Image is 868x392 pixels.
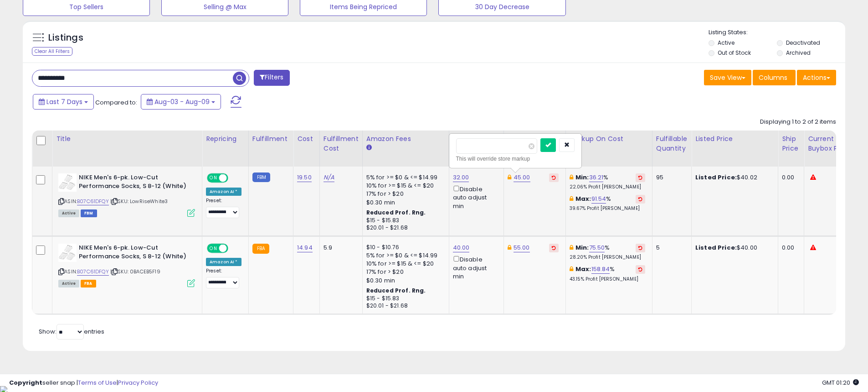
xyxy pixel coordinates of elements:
[9,379,158,387] div: seller snap | |
[81,280,96,287] span: FBA
[366,251,442,260] div: 5% for >= $0 & <= $14.99
[366,182,442,190] div: 10% for >= $15 & <= $20
[206,198,241,218] div: Preset:
[591,194,606,204] a: 91.54
[570,195,645,212] div: %
[366,295,442,303] div: $15 - $15.83
[58,173,77,192] img: 31aPY00ddTL._SL40_.jpg
[297,173,312,182] a: 19.50
[324,173,334,182] a: N/A
[786,39,820,47] label: Deactivated
[297,134,316,144] div: Cost
[48,31,83,44] h5: Listings
[366,268,442,276] div: 17% for > $20
[58,280,79,287] span: All listings currently available for purchase on Amazon
[227,174,241,182] span: OFF
[589,243,605,252] a: 75.50
[206,134,245,144] div: Repricing
[39,327,104,336] span: Show: entries
[453,254,497,281] div: Disable auto adjust min
[514,243,530,252] a: 55.00
[366,260,442,268] div: 10% for >= $15 & <= $20
[565,131,652,167] th: The percentage added to the cost of goods (COGS) that forms the calculator for Min & Max prices.
[591,265,610,274] a: 158.84
[366,217,442,225] div: $15 - $15.83
[206,258,241,266] div: Amazon AI *
[366,173,442,182] div: 5% for >= $0 & <= $14.99
[656,173,684,182] div: 95
[58,173,195,216] div: ASIN:
[456,154,575,163] div: This will override store markup
[79,244,190,263] b: NIKE Men's 6-pk. Low-Cut Performance Socks, S 8-12 (White)
[366,199,442,207] div: $0.30 min
[366,134,445,144] div: Amazon Fees
[575,265,591,273] b: Max:
[570,276,645,282] p: 43.15% Profit [PERSON_NAME]
[718,39,734,47] label: Active
[753,70,796,85] button: Columns
[366,224,442,232] div: $20.01 - $21.68
[254,70,289,86] button: Filters
[366,287,426,294] b: Reduced Prof. Rng.
[782,244,797,252] div: 0.00
[58,244,195,286] div: ASIN:
[709,28,845,37] p: Listing States:
[81,209,97,217] span: FBM
[704,70,751,85] button: Save View
[808,134,855,153] div: Current Buybox Price
[227,245,241,252] span: OFF
[78,378,117,387] a: Terms of Use
[252,134,289,144] div: Fulfillment
[570,205,645,212] p: 39.67% Profit [PERSON_NAME]
[206,268,241,288] div: Preset:
[366,277,442,285] div: $0.30 min
[656,244,684,252] div: 5
[570,184,645,190] p: 22.06% Profit [PERSON_NAME]
[718,49,751,57] label: Out of Stock
[206,188,241,196] div: Amazon AI *
[9,378,42,387] strong: Copyright
[154,97,210,106] span: Aug-03 - Aug-09
[56,134,198,144] div: Title
[695,173,771,182] div: $40.02
[575,173,589,182] b: Min:
[324,134,359,153] div: Fulfillment Cost
[33,94,94,110] button: Last 7 Days
[782,134,800,153] div: Ship Price
[695,244,771,252] div: $40.00
[570,254,645,261] p: 28.20% Profit [PERSON_NAME]
[453,184,497,210] div: Disable auto adjust min
[208,245,219,252] span: ON
[570,173,645,190] div: %
[570,244,645,261] div: %
[324,244,355,252] div: 5.9
[77,198,109,205] a: B07C61DFQY
[58,244,77,262] img: 31aPY00ddTL._SL40_.jpg
[760,118,836,126] div: Displaying 1 to 2 of 2 items
[695,243,737,252] b: Listed Price:
[453,173,469,182] a: 32.00
[58,209,79,217] span: All listings currently available for purchase on Amazon
[95,98,137,107] span: Compared to:
[453,243,470,252] a: 40.00
[514,173,530,182] a: 45.00
[208,174,219,182] span: ON
[141,94,221,110] button: Aug-03 - Aug-09
[366,144,372,152] small: Amazon Fees.
[252,172,270,182] small: FBM
[46,97,82,106] span: Last 7 Days
[252,244,269,254] small: FBA
[786,49,811,57] label: Archived
[822,378,859,387] span: 2025-08-18 01:20 GMT
[695,173,737,182] b: Listed Price:
[589,173,604,182] a: 36.21
[570,134,648,144] div: Markup on Cost
[782,173,797,182] div: 0.00
[366,244,442,251] div: $10 - $10.76
[695,134,774,144] div: Listed Price
[79,173,190,193] b: NIKE Men's 6-pk. Low-Cut Performance Socks, S 8-12 (White)
[110,268,160,275] span: | SKU: 0BACEB5F19
[77,268,109,276] a: B07C61DFQY
[366,302,442,310] div: $20.01 - $21.68
[297,243,313,252] a: 14.94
